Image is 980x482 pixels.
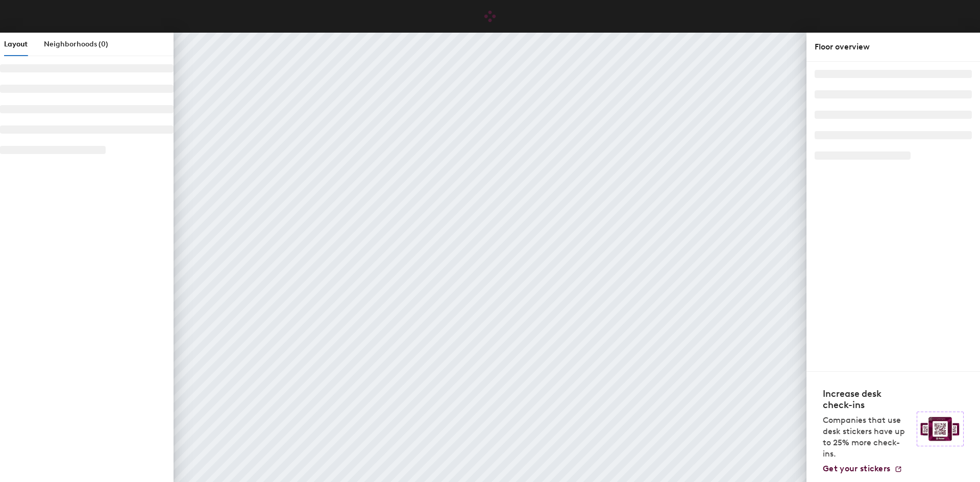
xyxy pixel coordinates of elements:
a: Get your stickers [823,464,902,474]
div: Floor overview [815,41,972,53]
span: Neighborhoods (0) [44,40,108,48]
span: Get your stickers [823,464,890,473]
h4: Increase desk check-ins [823,388,911,411]
img: Sticker logo [917,412,964,446]
span: Layout [4,40,28,48]
p: Companies that use desk stickers have up to 25% more check-ins. [823,415,911,460]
